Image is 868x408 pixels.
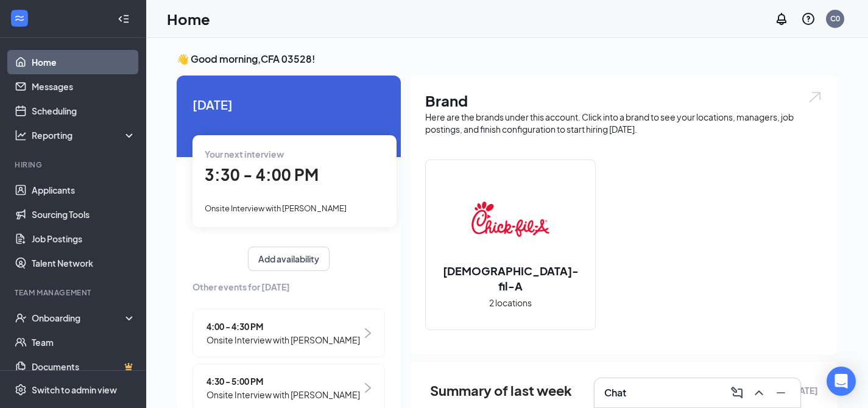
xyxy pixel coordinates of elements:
span: 3:30 - 4:00 PM [205,164,319,185]
h3: Chat [604,386,626,399]
span: Other events for [DATE] [192,280,385,294]
div: Switch to admin view [32,384,117,396]
svg: UserCheck [15,312,27,324]
div: Onboarding [32,312,125,324]
h3: 👋 Good morning, CFA 03528 ! [177,52,838,66]
a: Team [32,330,136,354]
svg: Settings [15,384,27,396]
svg: Minimize [774,385,788,400]
h2: [DEMOGRAPHIC_DATA]-fil-A [426,263,595,294]
div: Reporting [32,129,136,141]
div: C0 [830,13,840,24]
svg: ChevronUp [752,385,766,400]
img: open.6027fd2a22e1237b5b06.svg [807,90,823,104]
div: Hiring [15,160,133,170]
span: 4:00 - 4:30 PM [206,320,360,333]
div: Team Management [15,287,133,298]
a: Talent Network [32,251,136,275]
a: Sourcing Tools [32,202,136,227]
div: Open Intercom Messenger [827,367,856,396]
a: Scheduling [32,99,136,123]
a: Messages [32,74,136,99]
svg: Collapse [118,13,130,25]
a: Applicants [32,178,136,202]
button: Minimize [771,383,791,403]
svg: ComposeMessage [730,385,744,400]
a: Job Postings [32,227,136,251]
a: Home [32,50,136,74]
h1: Brand [425,90,823,111]
span: Onsite Interview with [PERSON_NAME] [206,333,360,346]
svg: Notifications [774,12,789,26]
button: ChevronUp [749,383,769,403]
svg: QuestionInfo [801,12,816,26]
svg: Analysis [15,129,27,141]
div: Here are the brands under this account. Click into a brand to see your locations, managers, job p... [425,111,823,135]
button: Add availability [248,247,330,271]
span: 2 locations [489,296,532,309]
span: Onsite Interview with [PERSON_NAME] [206,388,360,401]
button: ComposeMessage [727,383,747,403]
span: [DATE] [192,95,385,114]
span: Onsite Interview with [PERSON_NAME] [205,203,347,213]
span: Summary of last week [430,380,572,401]
span: Your next interview [205,149,284,160]
img: Chick-fil-A [471,180,549,258]
span: 4:30 - 5:00 PM [206,375,360,388]
svg: WorkstreamLogo [13,12,26,24]
h1: Home [167,9,210,29]
a: DocumentsCrown [32,354,136,379]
